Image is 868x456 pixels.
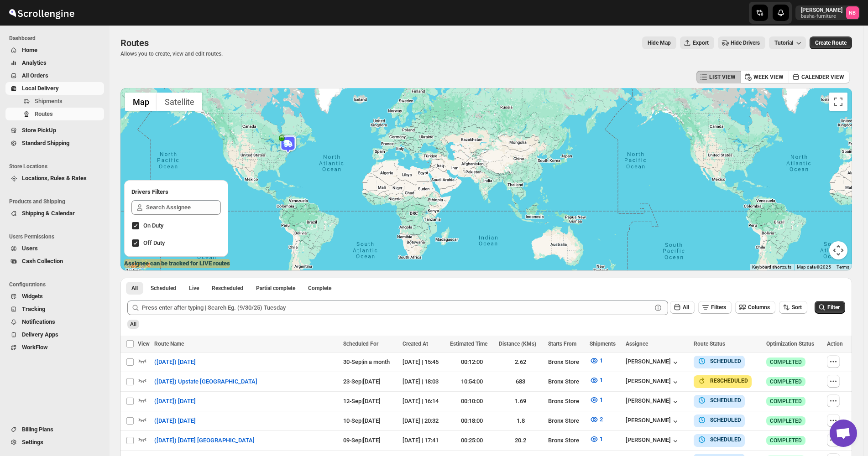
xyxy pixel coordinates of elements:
button: Map camera controls [829,241,847,259]
span: Export [693,39,709,47]
button: Toggle fullscreen view [829,93,847,111]
span: Store PickUp [22,127,56,134]
span: ([DATE]) [DATE] [154,358,196,367]
span: Configurations [9,281,105,288]
img: ScrollEngine [7,1,76,24]
span: WorkFlow [22,344,48,351]
span: Products and Shipping [9,198,105,205]
button: Show satellite imagery [157,93,202,111]
button: ([DATE]) [DATE] [149,414,201,428]
div: 20.2 [499,436,542,445]
button: WEEK VIEW [741,71,789,83]
button: [PERSON_NAME] [626,358,680,367]
span: Delivery Apps [22,331,58,338]
span: View [138,341,150,347]
button: SCHEDULED [697,357,741,366]
button: ([DATE]) Upstate [GEOGRAPHIC_DATA] [149,374,263,389]
span: ([DATE]) [DATE] [154,397,196,406]
button: Hide Drivers [718,36,765,49]
button: Keyboard shortcuts [752,264,791,270]
span: Store Locations [9,163,105,170]
span: Settings [22,439,43,446]
div: 00:25:00 [450,436,493,445]
button: User menu [795,5,860,20]
span: Hide Drivers [731,39,760,47]
span: All [131,285,138,292]
p: [PERSON_NAME] [801,6,842,14]
span: CALENDER VIEW [801,73,844,81]
span: Distance (KMs) [499,341,536,347]
span: Estimated Time [450,341,487,347]
button: Filter [815,301,845,314]
button: Filters [698,301,732,314]
button: ([DATE]) [DATE] [GEOGRAPHIC_DATA] [149,433,260,448]
button: Shipping & Calendar [5,207,104,220]
span: On Duty [143,222,163,229]
span: Locations, Rules & Rates [22,175,87,181]
div: [PERSON_NAME] [626,417,680,426]
span: COMPLETED [770,378,802,385]
button: SCHEDULED [697,415,741,425]
button: Analytics [5,57,104,69]
span: All Orders [22,72,48,79]
span: Cash Collection [22,258,63,264]
span: Users Permissions [9,233,105,240]
span: LIST VIEW [709,73,736,81]
span: 1 [600,357,603,364]
span: Off Duty [143,239,165,246]
span: Created At [403,341,428,347]
button: Tracking [5,303,104,316]
button: Widgets [5,290,104,303]
div: Bronx Store [548,377,584,386]
button: Shipments [5,95,104,108]
div: 10:54:00 [450,377,493,386]
label: Assignee can be tracked for LIVE routes [124,259,230,268]
span: Rescheduled [212,285,243,292]
button: Delivery Apps [5,328,104,341]
div: Bronx Store [548,397,584,406]
div: Bronx Store [548,436,584,445]
span: Nael Basha [846,6,859,19]
button: [PERSON_NAME] [626,378,680,387]
span: Shipping & Calendar [22,210,75,217]
div: 00:18:00 [450,416,493,425]
span: Routes [120,37,149,48]
button: All Orders [5,69,104,82]
button: Create Route [810,36,852,49]
span: Dashboard [9,35,105,42]
h2: Drivers Filters [131,187,221,197]
button: 1 [584,432,608,446]
span: Assignee [626,341,648,347]
span: Local Delivery [22,85,59,92]
div: Bronx Store [548,358,584,367]
span: Tracking [22,306,45,312]
span: Sort [792,304,802,311]
b: RESCHEDULED [710,378,748,384]
span: Create Route [815,39,847,47]
button: Routes [5,108,104,120]
img: Google [123,259,153,270]
span: 1 [600,396,603,403]
span: All [130,321,136,327]
button: Cash Collection [5,255,104,268]
button: SCHEDULED [697,396,741,405]
button: Columns [735,301,775,314]
div: 2.62 [499,358,542,367]
button: ([DATE]) [DATE] [149,355,201,369]
span: 23-Sep | [DATE] [343,378,381,385]
b: SCHEDULED [710,397,741,404]
button: Tutorial [769,36,806,49]
span: 1 [600,435,603,442]
button: Export [680,36,714,49]
button: [PERSON_NAME] [626,397,680,406]
span: ([DATE]) Upstate [GEOGRAPHIC_DATA] [154,377,257,386]
a: Open this area in Google Maps (opens a new window) [123,259,153,270]
button: Billing Plans [5,423,104,436]
span: Standard Shipping [22,140,69,146]
span: ([DATE]) [DATE] [GEOGRAPHIC_DATA] [154,436,255,445]
button: 1 [584,353,608,368]
button: [PERSON_NAME] [626,436,680,446]
span: Live [189,285,199,292]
